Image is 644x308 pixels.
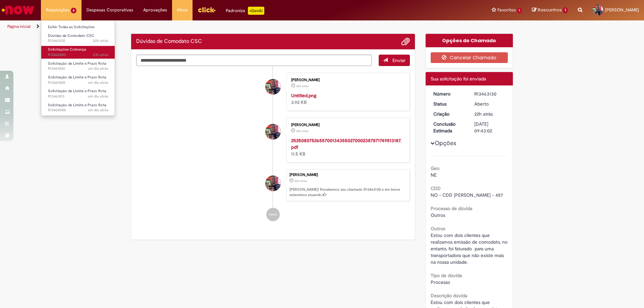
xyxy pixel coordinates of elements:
span: Requisições [46,7,69,13]
time: 29/08/2025 09:21:53 [88,66,108,71]
div: [PERSON_NAME] [291,123,403,127]
span: Rascunhos [538,7,562,13]
ul: Requisições [41,20,115,116]
b: Descrição dúvida [431,293,467,299]
time: 29/08/2025 09:19:55 [88,80,108,85]
span: 6 [71,8,76,13]
span: Solicitações Cobrança [48,47,86,52]
span: Solicitação de Limite e Prazo Rota [48,103,106,108]
span: R13463130 [48,38,108,44]
span: Favoritos [497,7,516,13]
dt: Criação [428,111,470,117]
span: NE [431,172,437,178]
span: R13462883 [48,52,108,58]
img: ServiceNow [1,3,35,17]
a: 25250807526557001343550270002387871749513187.pdf [291,137,401,150]
div: Rafael Farias Ribeiro De Oliveira [265,79,281,95]
span: 22h atrás [93,38,108,43]
div: 3.92 KB [291,92,403,106]
span: Despesas Corporativas [87,7,133,13]
span: Dúvidas de Comodato CSC [48,33,94,38]
b: Tipo de dúvida [431,272,462,279]
a: Aberto R13462883 : Solicitações Cobrança [41,46,115,58]
div: [PERSON_NAME] [289,173,406,177]
div: Rafael Farias Ribeiro De Oliveira [265,176,281,191]
div: Opções do Chamado [426,34,513,47]
span: um dia atrás [88,66,108,71]
div: Padroniza [226,7,264,15]
time: 29/08/2025 15:42:58 [474,111,493,117]
time: 29/08/2025 15:05:46 [93,52,108,57]
span: Enviar [392,57,406,63]
span: 1 [563,7,568,13]
b: CDD [431,185,441,191]
span: Solicitação de Limite e Prazo Rota [48,61,106,66]
span: 22h atrás [296,84,309,88]
a: Untitled.png [291,93,316,99]
span: 1 [517,8,522,13]
p: +GenAi [248,7,264,15]
button: Adicionar anexos [401,37,410,46]
a: Aberto R13461042 : Solicitação de Limite e Prazo Rota [41,60,115,72]
div: 29/08/2025 15:42:58 [474,111,505,117]
span: R13460988 [48,108,108,113]
span: Solicitação de Limite e Prazo Rota [48,88,106,94]
button: Enviar [379,55,410,66]
a: Exibir Todas as Solicitações [41,23,115,31]
div: Aberto [474,101,505,107]
a: Página inicial [7,24,31,29]
time: 29/08/2025 15:42:19 [296,84,309,88]
span: Solicitação de Limite e Prazo Rota [48,75,106,80]
span: Outros [431,212,445,218]
time: 29/08/2025 15:41:21 [296,129,309,133]
b: Outros [431,226,445,232]
div: [PERSON_NAME] [291,78,403,82]
a: Aberto R13463130 : Dúvidas de Comodato CSC [41,32,115,45]
time: 29/08/2025 09:16:47 [88,94,108,99]
div: [DATE] 09:43:02 [474,121,505,134]
time: 29/08/2025 15:42:58 [294,179,307,183]
span: More [177,7,187,13]
span: R13461042 [48,66,108,71]
p: [PERSON_NAME]! Recebemos seu chamado R13463130 e em breve estaremos atuando. [289,187,406,197]
a: Aberto R13460988 : Solicitação de Limite e Prazo Rota [41,102,115,114]
button: Cancelar Chamado [431,52,508,63]
textarea: Digite sua mensagem aqui... [136,55,372,66]
span: 22h atrás [296,129,309,133]
a: Aberto R13461013 : Solicitação de Limite e Prazo Rota [41,87,115,100]
span: 22h atrás [474,111,493,117]
span: R13461013 [48,94,108,99]
time: 29/08/2025 15:43:00 [93,38,108,43]
li: Rafael Farias Ribeiro De Oliveira [136,169,410,201]
img: click_logo_yellow_360x200.png [198,5,216,15]
div: Rafael Farias Ribeiro De Oliveira [265,124,281,139]
span: um dia atrás [88,80,108,85]
dt: Status [428,101,470,107]
h2: Dúvidas de Comodato CSC Histórico de tíquete [136,39,202,45]
span: um dia atrás [88,108,108,113]
a: Rascunhos [532,7,568,13]
span: 22h atrás [294,179,307,183]
dt: Conclusão Estimada [428,121,470,134]
ul: Trilhas de página [5,20,424,33]
span: R13461028 [48,80,108,85]
time: 29/08/2025 09:13:45 [88,108,108,113]
span: Processo [431,279,450,285]
span: um dia atrás [88,94,108,99]
b: Processo de dúvida [431,205,472,211]
span: 23h atrás [93,52,108,57]
span: NO - CDD [PERSON_NAME] - 457 [431,192,503,198]
span: Estou com dois clientes que realizamos emissão de comodato, no entanto, foi faturado para uma tra... [431,232,509,265]
b: Geo [431,165,439,171]
div: 11.5 KB [291,137,403,157]
span: Aprovações [143,7,167,13]
span: [PERSON_NAME] [605,7,639,13]
div: R13463130 [474,90,505,97]
ul: Histórico de tíquete [136,66,410,228]
dt: Número [428,90,470,97]
span: Sua solicitação foi enviada [431,76,486,82]
a: Aberto R13461028 : Solicitação de Limite e Prazo Rota [41,74,115,86]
